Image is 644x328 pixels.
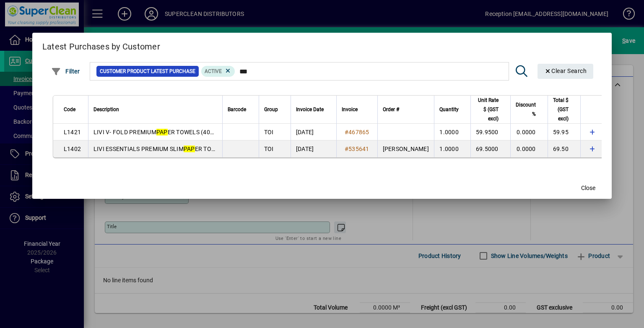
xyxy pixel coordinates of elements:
span: 467865 [348,129,369,135]
div: Discount % [516,100,543,119]
span: LIVI V- FOLD PREMIUM ER TOWELS (4000) [93,129,219,135]
td: [PERSON_NAME] [377,141,434,157]
span: 535641 [348,146,369,152]
span: Clear Search [544,68,587,74]
div: Invoice Date [296,105,331,114]
button: Clear [538,64,594,79]
button: Close [575,180,602,195]
span: Filter [51,68,80,75]
span: TOI [264,129,274,135]
td: 69.5000 [470,141,510,157]
div: Barcode [228,105,254,114]
div: Total $ (GST excl) [553,96,576,123]
h2: Latest Purchases by Customer [32,33,612,57]
td: 69.50 [548,141,580,157]
span: Total $ (GST excl) [553,96,569,123]
span: Group [264,105,278,114]
td: 1.0000 [434,141,470,157]
span: Unit Rate $ (GST excl) [476,96,499,123]
em: PAP [184,146,195,152]
span: Invoice Date [296,105,324,114]
span: Order # [383,105,399,114]
span: Invoice [342,105,358,114]
a: #467865 [342,128,372,137]
span: Customer Product Latest Purchase [100,67,195,75]
div: Order # [383,105,429,114]
span: L1421 [64,129,81,135]
span: Close [581,184,595,193]
em: PAP [156,129,168,135]
td: [DATE] [291,124,336,141]
div: Group [264,105,286,114]
span: Description [93,105,119,114]
button: Filter [49,64,82,79]
td: 0.0000 [510,124,548,141]
span: L1402 [64,146,81,152]
mat-chip: Product Activation Status: Active [201,66,235,77]
td: [DATE] [291,141,336,157]
span: Barcode [228,105,246,114]
div: Invoice [342,105,372,114]
td: 59.9500 [470,124,510,141]
span: # [345,129,348,135]
span: Active [205,68,222,74]
td: 59.95 [548,124,580,141]
div: Unit Rate $ (GST excl) [476,96,506,123]
div: Code [64,105,83,114]
span: Quantity [439,105,459,114]
span: LIVI ESSENTIALS PREMIUM SLIM ER TOWELS (4000) [93,146,247,152]
span: Discount % [516,100,536,119]
div: Quantity [439,105,466,114]
a: #535641 [342,144,372,154]
td: 0.0000 [510,141,548,157]
span: TOI [264,146,274,152]
div: Description [93,105,217,114]
span: # [345,146,348,152]
td: 1.0000 [434,124,470,141]
span: Code [64,105,75,114]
